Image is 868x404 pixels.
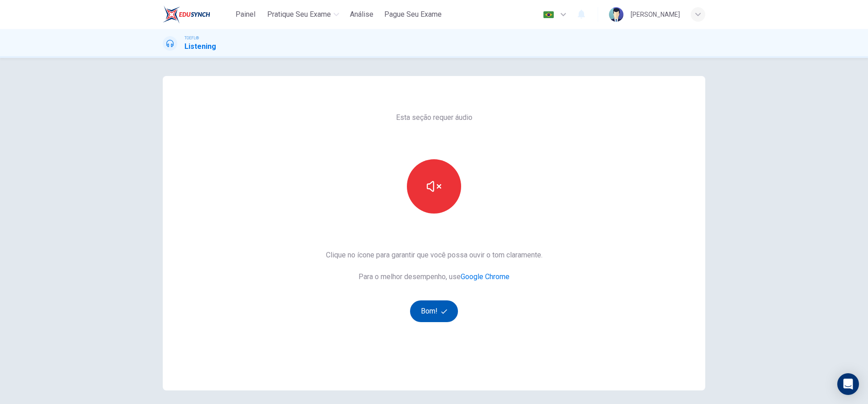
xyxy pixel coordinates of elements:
[350,9,373,20] span: Análise
[396,112,472,123] span: Esta seção requer áudio
[381,6,445,23] button: Pague Seu Exame
[326,271,542,282] span: Para o melhor desempenho, use
[184,41,216,52] h1: Listening
[837,373,859,395] div: Open Intercom Messenger
[267,9,331,20] span: Pratique seu exame
[326,250,542,261] span: Clique no ícone para garantir que você possa ouvir o tom claramente.
[609,7,623,22] img: Profile picture
[631,9,680,20] div: [PERSON_NAME]
[346,6,377,23] button: Análise
[410,300,458,322] button: Bom!
[264,6,343,23] button: Pratique seu exame
[543,11,554,18] img: pt
[384,9,442,20] span: Pague Seu Exame
[231,6,260,23] button: Painel
[461,272,509,281] a: Google Chrome
[163,5,210,24] img: EduSynch logo
[236,9,255,20] span: Painel
[184,35,199,41] span: TOEFL®
[163,5,231,24] a: EduSynch logo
